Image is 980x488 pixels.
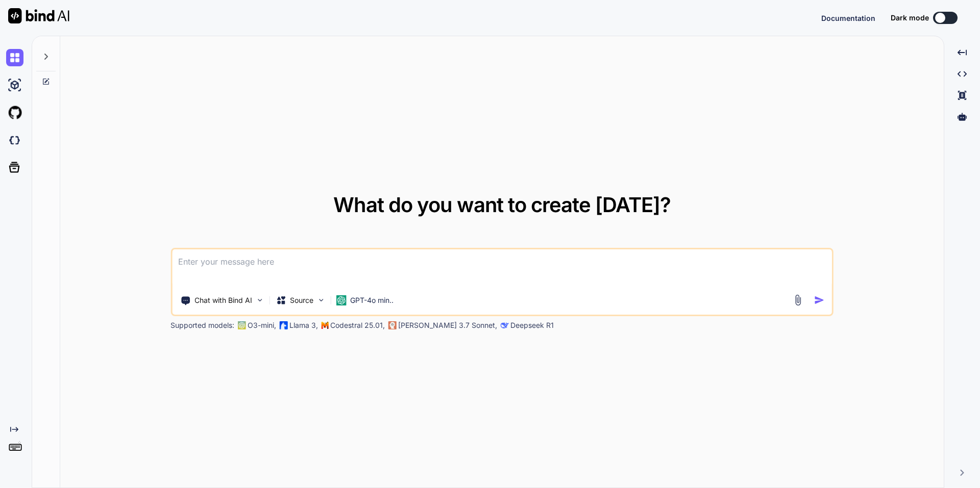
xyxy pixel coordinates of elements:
img: Pick Models [316,296,325,304]
button: Documentation [821,13,875,23]
img: darkCloudIdeIcon [6,132,23,149]
img: icon [814,295,825,305]
img: Bind AI [8,8,69,23]
p: Chat with Bind AI [194,295,252,305]
p: Source [290,295,313,305]
img: attachment [792,294,804,306]
img: GPT-4o mini [336,295,346,305]
img: chat [6,49,23,66]
p: Llama 3, [289,320,318,330]
img: Mistral-AI [321,322,328,329]
img: Llama2 [279,321,287,329]
span: Dark mode [891,13,929,23]
p: [PERSON_NAME] 3.7 Sonnet, [398,320,497,330]
p: O3-mini, [248,320,276,330]
p: Deepseek R1 [510,320,554,330]
img: Pick Tools [255,296,264,304]
p: Codestral 25.01, [330,320,385,330]
span: What do you want to create [DATE]? [333,192,671,217]
img: claude [500,321,508,329]
img: claude [388,321,396,329]
p: Supported models: [170,320,234,330]
span: Documentation [821,14,875,22]
img: GPT-4 [237,321,246,329]
p: GPT-4o min.. [350,295,394,305]
img: ai-studio [6,76,23,94]
img: githubLight [6,104,23,121]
